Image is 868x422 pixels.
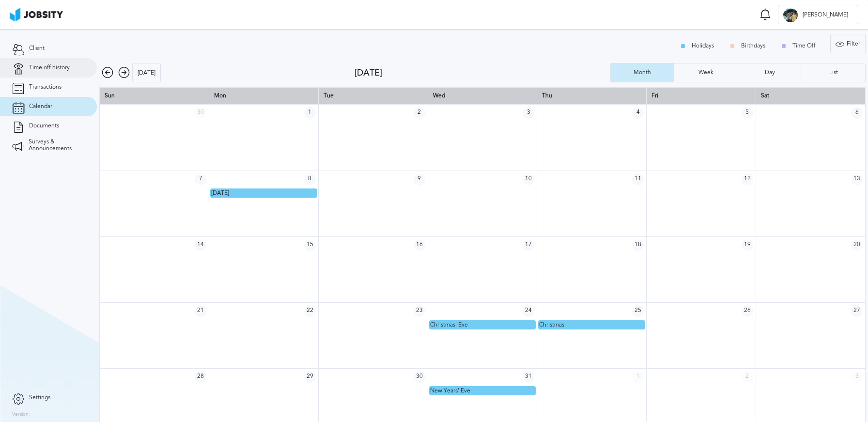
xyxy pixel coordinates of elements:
[304,371,316,383] span: 29
[195,239,206,251] span: 14
[12,412,30,418] label: Version:
[798,12,853,18] span: [PERSON_NAME]
[29,139,85,152] span: Surveys & Announcements
[29,123,59,129] span: Documents
[214,92,226,99] span: Mon
[694,69,718,76] div: Week
[830,34,866,53] button: Filter
[355,68,610,78] div: [DATE]
[195,305,206,317] span: 21
[195,371,206,383] span: 28
[783,8,798,22] div: J
[738,63,802,82] button: Day
[523,107,534,119] span: 3
[802,63,866,82] button: List
[324,92,334,99] span: Tue
[29,103,52,110] span: Calendar
[824,69,843,76] div: List
[632,173,644,185] span: 11
[211,189,229,196] span: [DATE]
[632,239,644,251] span: 18
[831,34,865,54] div: Filter
[430,387,470,394] span: New Years' Eve
[851,173,863,185] span: 13
[851,239,863,251] span: 20
[132,63,161,82] button: [DATE]
[632,107,644,119] span: 4
[414,305,425,317] span: 23
[742,371,753,383] span: 2
[10,8,63,21] img: ab4bad089aa723f57921c736e9817d99.png
[304,107,316,119] span: 1
[651,92,658,99] span: Fri
[304,305,316,317] span: 22
[742,305,753,317] span: 26
[414,107,425,119] span: 2
[29,64,70,71] span: Time off history
[304,173,316,185] span: 8
[195,107,206,119] span: 30
[414,173,425,185] span: 9
[195,173,206,185] span: 7
[851,107,863,119] span: 6
[851,305,863,317] span: 27
[523,371,534,383] span: 31
[778,5,858,24] button: J[PERSON_NAME]
[29,394,50,401] span: Settings
[304,239,316,251] span: 15
[632,305,644,317] span: 25
[539,321,564,328] span: Christmas
[414,239,425,251] span: 16
[523,239,534,251] span: 17
[742,173,753,185] span: 12
[29,84,62,91] span: Transactions
[632,371,644,383] span: 1
[542,92,552,99] span: Thu
[523,173,534,185] span: 10
[29,45,45,52] span: Client
[760,69,780,76] div: Day
[105,92,115,99] span: Sun
[523,305,534,317] span: 24
[433,92,445,99] span: Wed
[851,371,863,383] span: 3
[742,107,753,119] span: 5
[430,321,468,328] span: Christmas' Eve
[133,63,160,83] div: [DATE]
[761,92,769,99] span: Sat
[610,63,674,82] button: Month
[414,371,425,383] span: 30
[674,63,738,82] button: Week
[629,69,656,76] div: Month
[742,239,753,251] span: 19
